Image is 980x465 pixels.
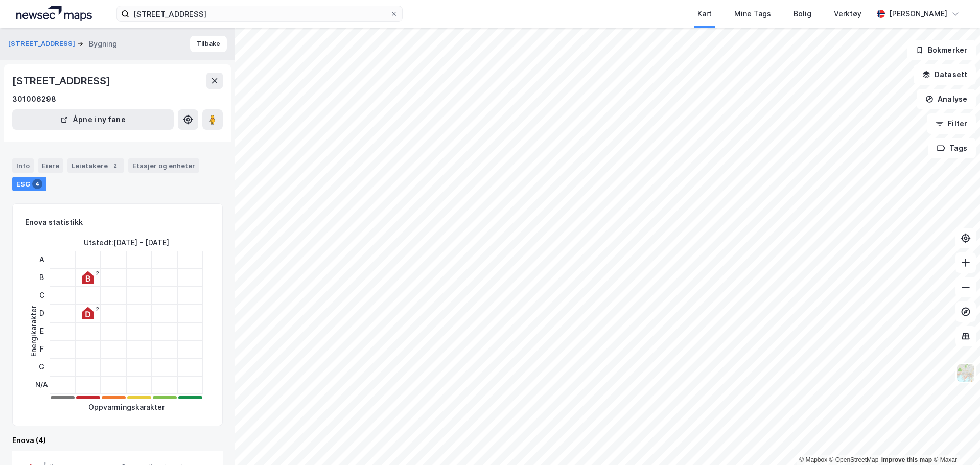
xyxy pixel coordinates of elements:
div: [PERSON_NAME] [889,8,947,20]
button: Bokmerker [907,40,976,60]
div: Eiere [38,158,63,173]
div: 2 [96,306,99,312]
button: Analyse [917,89,976,109]
div: Leietakere [67,158,124,173]
img: Z [956,363,975,383]
div: Energikarakter [28,306,40,357]
div: 2 [96,270,99,276]
div: D [35,305,48,322]
div: G [35,358,48,376]
div: E [35,322,48,340]
div: Etasjer og enheter [132,161,195,170]
div: Info [12,158,34,173]
button: Tags [928,138,976,158]
a: Improve this map [881,456,932,463]
div: N/A [35,376,48,394]
div: Verktøy [834,8,861,20]
iframe: Chat Widget [929,416,980,465]
div: Oppvarmingskarakter [88,401,165,413]
div: Kart [697,8,712,20]
a: Mapbox [799,456,827,463]
button: Åpne i ny fane [12,109,174,130]
div: 301006298 [12,93,56,105]
div: Mine Tags [734,8,771,20]
button: Datasett [914,64,976,85]
button: Tilbake [190,36,227,52]
div: Kontrollprogram for chat [929,416,980,465]
div: A [35,251,48,269]
div: Enova (4) [12,434,223,447]
input: Søk på adresse, matrikkel, gårdeiere, leietakere eller personer [129,6,390,21]
div: 4 [32,179,42,189]
div: Bolig [794,8,811,20]
div: F [35,340,48,358]
a: OpenStreetMap [829,456,879,463]
div: 2 [110,160,120,171]
div: [STREET_ADDRESS] [12,73,112,89]
button: [STREET_ADDRESS] [8,39,77,49]
img: logo.a4113a55bc3d86da70a041830d287a7e.svg [16,6,92,21]
div: Bygning [89,38,117,50]
div: B [35,269,48,287]
div: Utstedt : [DATE] - [DATE] [84,237,169,249]
div: C [35,287,48,305]
button: Filter [927,113,976,134]
div: Enova statistikk [25,216,83,228]
div: ESG [12,177,46,191]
